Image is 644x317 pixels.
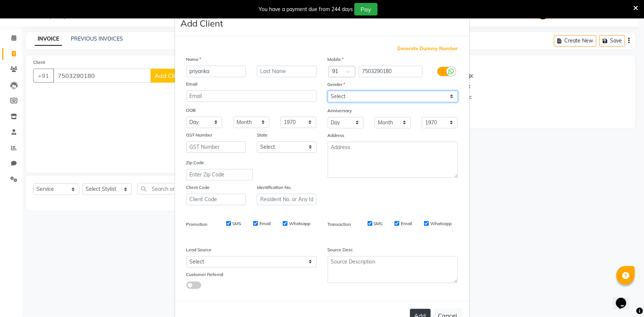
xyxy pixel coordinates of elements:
[186,221,208,228] label: Promotion
[186,194,246,205] input: Client Code
[289,220,310,227] label: Whatsapp
[257,66,317,77] input: Last Name
[397,45,458,52] span: Generate Dummy Number
[257,194,317,205] input: Resident No. or Any Id
[186,159,204,166] label: Zip Code
[186,247,212,253] label: Lead Source
[186,132,213,138] label: GST Number
[613,287,637,310] iframe: chat widget
[259,220,271,227] label: Email
[257,132,268,138] label: State
[186,141,246,153] input: GST Number
[186,66,246,77] input: First Name
[328,132,345,139] label: Address
[233,220,241,227] label: SMS
[186,56,202,63] label: Name
[259,6,353,13] div: You have a payment due from 244 days
[328,81,345,88] label: Gender
[328,247,353,253] label: Source Desc
[401,220,412,227] label: Email
[186,107,196,114] label: DOB
[374,220,383,227] label: SMS
[359,66,423,77] input: Mobile
[186,169,253,180] input: Enter Zip Code
[354,3,378,15] button: Pay
[181,17,223,30] h4: Add Client
[186,90,317,102] input: Email
[430,220,452,227] label: Whatsapp
[186,81,198,87] label: Email
[328,107,352,114] label: Anniversary
[328,221,351,228] label: Transaction
[328,56,344,63] label: Mobile
[186,271,224,278] label: Customer Referral
[257,184,292,191] label: Identification No.
[186,184,210,191] label: Client Code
